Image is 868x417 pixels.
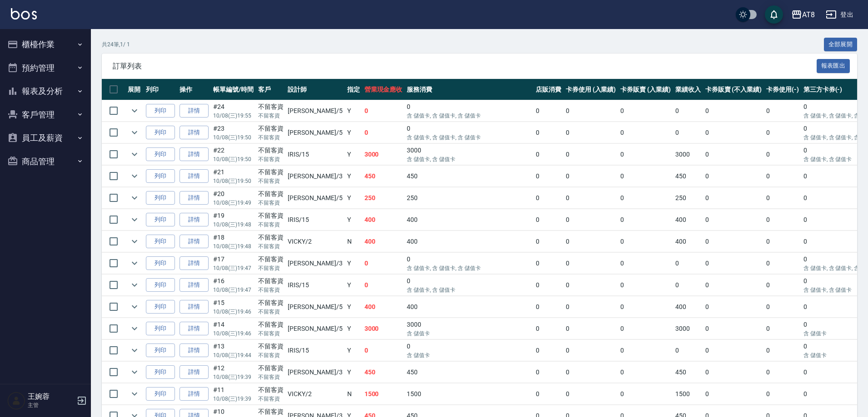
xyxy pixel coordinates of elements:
td: #22 [211,144,256,165]
td: 0 [534,187,564,209]
td: Y [345,187,362,209]
td: #21 [211,166,256,187]
img: Person [7,392,25,410]
button: expand row [128,387,141,401]
button: expand row [128,126,141,139]
td: 0 [534,231,564,252]
p: 10/08 (三) 19:46 [213,308,254,316]
td: VICKY /2 [285,231,344,252]
td: 0 [404,275,534,296]
span: 訂單列表 [113,62,817,71]
p: 不留客資 [258,221,284,229]
p: 含 儲值卡 [407,329,531,338]
td: 0 [534,253,564,274]
a: 詳情 [180,235,209,249]
button: expand row [128,365,141,379]
td: 0 [618,100,673,122]
td: IRIS /15 [285,340,344,361]
p: 10/08 (三) 19:50 [213,133,254,142]
td: 0 [618,231,673,252]
button: 列印 [146,322,175,336]
button: AT8 [788,5,818,24]
button: 列印 [146,126,175,140]
td: 400 [673,296,703,318]
button: expand row [128,235,141,248]
button: 列印 [146,235,175,249]
td: 0 [404,100,534,122]
td: 0 [618,362,673,383]
td: Y [345,275,362,296]
td: 0 [534,362,564,383]
a: 詳情 [180,300,209,314]
td: Y [345,362,362,383]
button: expand row [128,300,141,314]
p: 不留客資 [258,329,284,338]
button: expand row [128,322,141,335]
td: 0 [618,209,673,231]
button: 登出 [822,6,857,23]
td: [PERSON_NAME] /3 [285,362,344,383]
td: 400 [404,209,534,231]
button: expand row [128,278,141,292]
a: 詳情 [180,213,209,227]
td: 0 [764,296,801,318]
p: 含 儲值卡, 含 儲值卡, 含 儲值卡 [407,133,531,142]
td: Y [345,253,362,274]
button: 列印 [146,147,175,162]
th: 客戶 [256,79,286,100]
td: IRIS /15 [285,144,344,165]
div: 不留客資 [258,233,284,242]
td: 0 [703,275,764,296]
td: 0 [764,231,801,252]
td: 3000 [673,318,703,339]
div: 不留客資 [258,276,284,286]
img: Logo [11,8,37,20]
td: [PERSON_NAME] /5 [285,187,344,209]
td: 0 [564,383,619,405]
td: 0 [764,100,801,122]
td: 0 [564,318,619,339]
td: 450 [404,166,534,187]
td: 250 [673,187,703,209]
td: N [345,383,362,405]
p: 不留客資 [258,133,284,142]
p: 不留客資 [258,112,284,120]
a: 詳情 [180,278,209,292]
a: 詳情 [180,126,209,140]
td: 0 [564,209,619,231]
td: 0 [764,187,801,209]
td: 0 [534,122,564,143]
td: 0 [673,100,703,122]
td: 0 [618,122,673,143]
td: 0 [618,144,673,165]
td: 0 [703,362,764,383]
td: 3000 [362,144,405,165]
td: 0 [534,100,564,122]
button: 預約管理 [4,56,87,80]
a: 詳情 [180,104,209,118]
a: 詳情 [180,365,209,379]
div: 不留客資 [258,124,284,133]
td: [PERSON_NAME] /3 [285,166,344,187]
th: 指定 [345,79,362,100]
td: 0 [673,340,703,361]
a: 報表匯出 [817,61,850,70]
td: 0 [362,253,405,274]
td: #13 [211,340,256,361]
td: 0 [564,166,619,187]
td: 0 [673,275,703,296]
td: 400 [673,209,703,231]
td: #15 [211,296,256,318]
p: 10/08 (三) 19:39 [213,373,254,381]
p: 不留客資 [258,177,284,185]
p: 10/08 (三) 19:44 [213,351,254,359]
td: 0 [703,209,764,231]
td: IRIS /15 [285,209,344,231]
p: 不留客資 [258,155,284,163]
td: #14 [211,318,256,339]
td: 0 [618,383,673,405]
td: 3000 [673,144,703,165]
p: 不留客資 [258,199,284,207]
button: 列印 [146,104,175,118]
button: expand row [128,147,141,161]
